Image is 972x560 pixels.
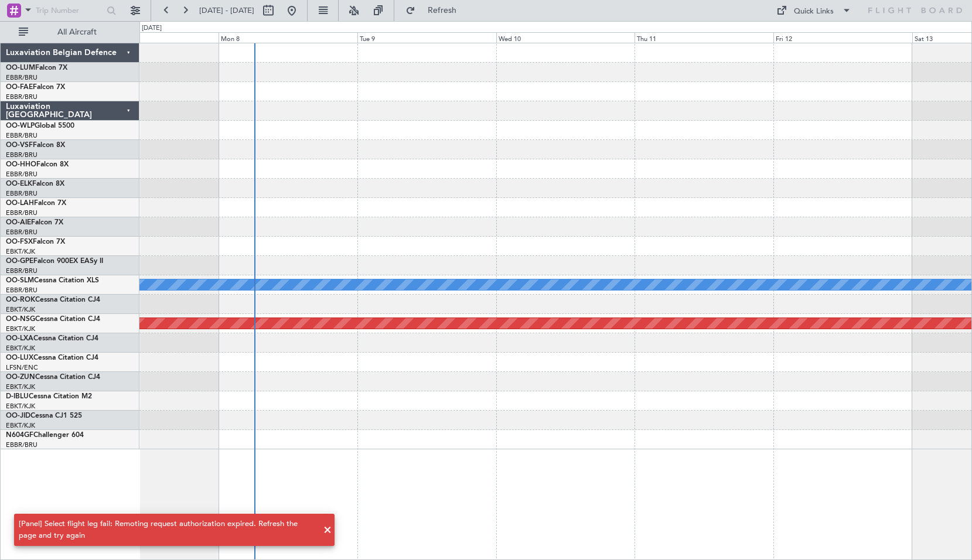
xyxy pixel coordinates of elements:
div: Wed 10 [496,32,635,43]
a: OO-WLPGlobal 5500 [6,122,74,129]
div: Sun 7 [80,32,219,43]
a: EBBR/BRU [6,441,37,449]
div: Fri 12 [773,32,912,43]
a: OO-ZUNCessna Citation CJ4 [6,374,100,381]
a: EBKT/KJK [6,305,35,314]
button: All Aircraft [13,23,127,42]
span: OO-VSF [6,142,33,149]
span: D-IBLU [6,393,29,400]
a: OO-SLMCessna Citation XLS [6,277,99,284]
span: OO-LAH [6,200,34,207]
span: Refresh [418,6,467,15]
a: EBKT/KJK [6,325,35,333]
a: EBBR/BRU [6,189,37,198]
a: OO-VSFFalcon 8X [6,142,65,149]
a: EBKT/KJK [6,383,35,391]
span: [DATE] - [DATE] [199,5,254,16]
a: EBBR/BRU [6,131,37,140]
a: LFSN/ENC [6,363,38,372]
a: OO-ELKFalcon 8X [6,180,64,187]
a: EBKT/KJK [6,421,35,430]
a: EBBR/BRU [6,286,37,295]
span: OO-FAE [6,84,33,91]
a: EBBR/BRU [6,209,37,217]
span: N604GF [6,432,33,439]
a: OO-FSXFalcon 7X [6,238,65,245]
a: OO-LXACessna Citation CJ4 [6,335,98,342]
a: EBBR/BRU [6,151,37,159]
a: OO-JIDCessna CJ1 525 [6,412,82,419]
a: EBKT/KJK [6,402,35,411]
a: EBKT/KJK [6,247,35,256]
div: Quick Links [794,6,834,18]
div: Tue 9 [357,32,496,43]
button: Quick Links [770,1,857,20]
span: OO-LXA [6,335,33,342]
span: OO-WLP [6,122,35,129]
span: OO-LUX [6,354,33,361]
a: EBBR/BRU [6,73,37,82]
a: EBBR/BRU [6,170,37,179]
input: Trip Number [36,2,103,19]
div: [Panel] Select flight leg fail: Remoting request authorization expired. Refresh the page and try ... [19,518,317,541]
button: Refresh [400,1,470,20]
span: All Aircraft [30,28,124,36]
span: OO-AIE [6,219,31,226]
a: OO-HHOFalcon 8X [6,161,69,168]
span: OO-ELK [6,180,32,187]
div: Thu 11 [635,32,773,43]
a: OO-LUXCessna Citation CJ4 [6,354,98,361]
a: EBBR/BRU [6,267,37,275]
a: D-IBLUCessna Citation M2 [6,393,92,400]
a: EBBR/BRU [6,228,37,237]
a: OO-AIEFalcon 7X [6,219,63,226]
a: OO-FAEFalcon 7X [6,84,65,91]
a: OO-GPEFalcon 900EX EASy II [6,258,103,265]
a: OO-NSGCessna Citation CJ4 [6,316,100,323]
span: OO-LUM [6,64,35,71]
div: [DATE] [142,23,162,33]
span: OO-HHO [6,161,36,168]
span: OO-GPE [6,258,33,265]
span: OO-ZUN [6,374,35,381]
a: N604GFChallenger 604 [6,432,84,439]
span: OO-JID [6,412,30,419]
span: OO-FSX [6,238,33,245]
a: EBBR/BRU [6,93,37,101]
a: OO-LUMFalcon 7X [6,64,67,71]
a: OO-ROKCessna Citation CJ4 [6,296,100,303]
span: OO-SLM [6,277,34,284]
a: OO-LAHFalcon 7X [6,200,66,207]
span: OO-NSG [6,316,35,323]
div: Mon 8 [219,32,357,43]
a: EBKT/KJK [6,344,35,353]
span: OO-ROK [6,296,35,303]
